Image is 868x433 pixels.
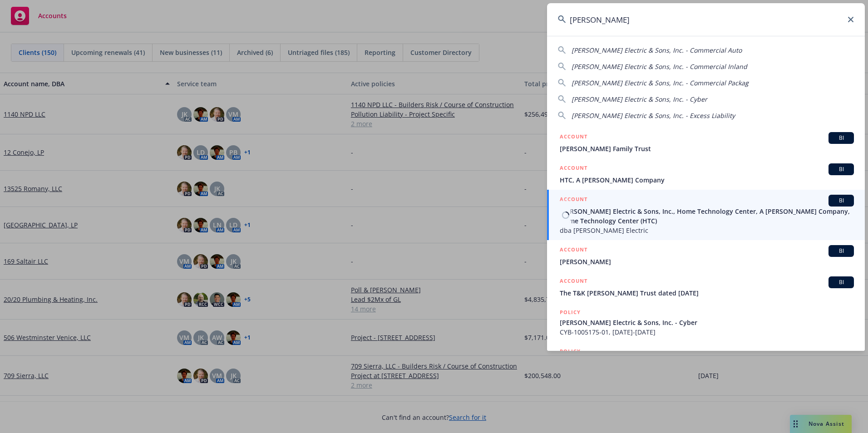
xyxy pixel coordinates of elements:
h5: ACCOUNT [560,276,587,287]
span: [PERSON_NAME] Electric & Sons, Inc. - Excess Liability [572,111,735,120]
span: [PERSON_NAME] Electric & Sons, Inc., Home Technology Center, A [PERSON_NAME] Company, Home Techno... [560,207,854,226]
span: [PERSON_NAME] Electric & Sons, Inc. - Commercial Inland [572,62,747,71]
a: ACCOUNTBIThe T&K [PERSON_NAME] Trust dated [DATE] [547,271,865,303]
a: ACCOUNTBI[PERSON_NAME] Electric & Sons, Inc., Home Technology Center, A [PERSON_NAME] Company, Ho... [547,190,865,240]
span: [PERSON_NAME] Electric & Sons, Inc. - Commercial Auto [572,46,742,54]
h5: POLICY [560,347,581,356]
span: BI [832,278,850,286]
span: dba [PERSON_NAME] Electric [560,226,854,235]
span: BI [832,247,850,255]
span: [PERSON_NAME] Electric & Sons, Inc. - Cyber [572,95,707,103]
a: ACCOUNTBI[PERSON_NAME] Family Trust [547,127,865,158]
span: BI [832,165,850,173]
span: HTC, A [PERSON_NAME] Company [560,175,854,185]
h5: ACCOUNT [560,163,587,174]
span: [PERSON_NAME] Electric & Sons, Inc. - Commercial Packag [572,79,749,87]
h5: ACCOUNT [560,245,587,256]
span: BI [832,134,850,142]
span: The T&K [PERSON_NAME] Trust dated [DATE] [560,288,854,298]
span: [PERSON_NAME] [560,257,854,266]
a: ACCOUNTBI[PERSON_NAME] [547,240,865,271]
h5: ACCOUNT [560,195,587,206]
a: ACCOUNTBIHTC, A [PERSON_NAME] Company [547,158,865,190]
span: [PERSON_NAME] Family Trust [560,144,854,153]
span: BI [832,197,850,205]
span: CYB-1005175-01, [DATE]-[DATE] [560,327,854,337]
input: Search... [547,3,865,36]
span: [PERSON_NAME] Electric & Sons, Inc. - Cyber [560,318,854,327]
a: POLICY [547,342,865,390]
h5: POLICY [560,308,581,317]
h5: ACCOUNT [560,132,587,143]
a: POLICY[PERSON_NAME] Electric & Sons, Inc. - CyberCYB-1005175-01, [DATE]-[DATE] [547,303,865,342]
